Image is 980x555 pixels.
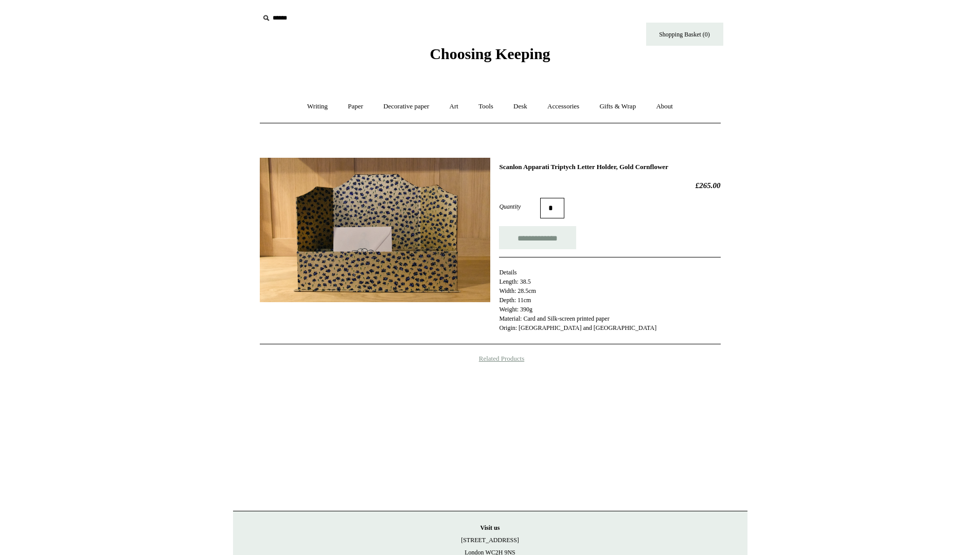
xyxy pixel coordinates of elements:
[374,93,438,120] a: Decorative paper
[440,93,468,120] a: Art
[298,93,337,120] a: Writing
[430,45,550,62] span: Choosing Keeping
[233,355,747,363] h4: Related Products
[499,181,720,190] h2: £265.00
[499,268,720,332] p: Details Length: 38.5 Width: 28.5cm Depth: 11cm Weight: 390g Material: Card and Silk-screen printe...
[338,93,372,120] a: Paper
[499,202,540,211] label: Quantity
[647,93,682,120] a: About
[504,93,537,120] a: Desk
[538,93,589,120] a: Accessories
[430,53,550,61] a: Choosing Keeping
[480,524,500,531] strong: Visit us
[260,158,490,302] img: Scanlon Apparati Triptych Letter Holder, Gold Cornflower
[499,163,720,171] h1: Scanlon Apparati Triptych Letter Holder, Gold Cornflower
[646,23,723,46] a: Shopping Basket (0)
[469,93,503,120] a: Tools
[590,93,645,120] a: Gifts & Wrap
